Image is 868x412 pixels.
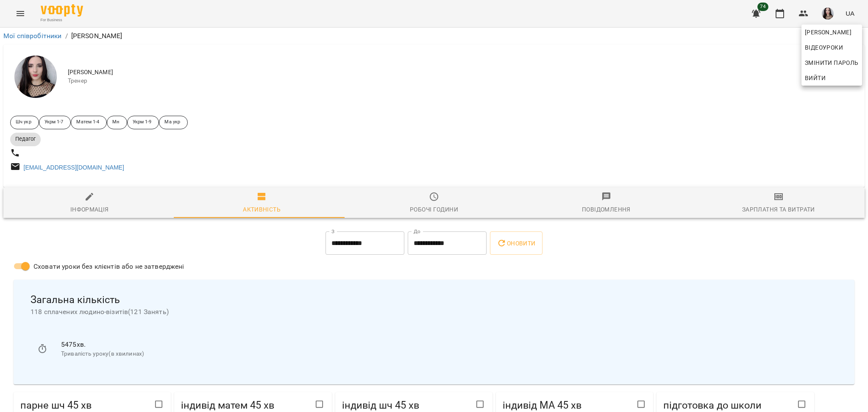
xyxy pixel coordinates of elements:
span: Вийти [805,73,826,83]
button: Вийти [801,70,862,86]
a: Змінити пароль [801,55,862,70]
a: Відеоуроки [801,40,846,55]
a: [PERSON_NAME] [801,25,862,40]
span: Змінити пароль [805,58,859,68]
span: Відеоуроки [805,42,843,53]
span: [PERSON_NAME] [805,27,859,37]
